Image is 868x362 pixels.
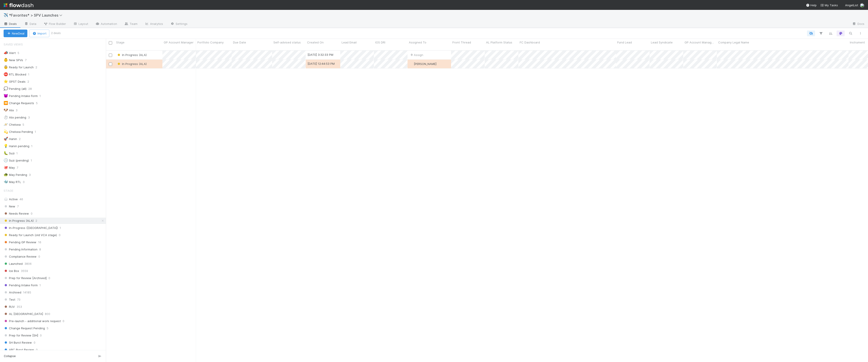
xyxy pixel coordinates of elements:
span: 7 [17,165,23,170]
span: AL Platform Status [486,40,512,45]
span: Prep for Review [Archived] [4,275,47,281]
span: Stage [4,186,13,195]
span: Test [4,297,15,302]
span: Ready for Launch (old VCA stage) [4,232,57,238]
div: May Pending [4,172,27,178]
div: In Progress (ALA) [117,62,147,66]
span: AngelList [845,3,858,7]
span: 🐳 [4,180,8,184]
a: My Tasks [820,3,838,7]
span: Prep for Review [SH] [4,333,38,338]
span: 0 [63,318,64,324]
span: Pending Information [4,247,37,252]
span: Stage [116,40,124,45]
input: Toggle Row Selected [109,54,112,57]
div: Alix pending [4,115,26,120]
div: Ready for Launch [4,65,34,70]
span: In Progress (ALA) [4,218,34,224]
div: RTL Blocked [4,72,26,77]
span: Saved Views [4,40,23,49]
span: 1 [16,151,22,156]
img: avatar_768cd48b-9260-4103-b3ef-328172ae0546.png [410,62,413,66]
span: Pre-launch - additional work request [4,318,61,324]
span: 1 [31,158,37,163]
span: 0 [34,340,35,345]
span: 3559 [21,268,28,274]
span: FC Dashboard [520,40,540,45]
span: Ice Box [4,268,19,274]
span: 🐛 [4,151,8,155]
span: 1 [35,129,41,135]
span: Instrument [850,40,865,45]
div: Chelsea [4,122,21,127]
span: 2 [27,79,34,84]
span: 🕓 [4,158,8,162]
a: Docs [848,21,868,28]
span: 5 [22,122,29,127]
span: Created On [307,40,324,45]
span: My Tasks [820,3,838,7]
span: 0 [48,275,50,281]
input: Toggle Row Selected [109,62,112,66]
a: Data [21,21,40,28]
div: New SPVs [4,57,23,63]
div: [PERSON_NAME] [409,62,436,66]
span: Assigned To [409,40,426,45]
span: Deals [4,22,17,26]
span: Pending GP Review [4,239,36,245]
div: May [4,165,15,170]
span: Launched [4,261,23,267]
span: 1 [39,93,45,99]
span: 💡 [4,144,8,148]
span: 3 [29,172,35,178]
div: Help [806,3,817,7]
span: 8 [39,247,41,252]
a: Layout [70,21,92,28]
span: ⏪ [4,101,8,105]
span: Front Thread [452,40,471,45]
span: 📣 [4,51,8,55]
span: Needs Review [4,211,29,216]
span: 16 [38,239,41,245]
div: Assign [409,53,423,57]
span: 353 [17,304,22,310]
a: Team [121,21,141,28]
span: 1 [60,225,61,231]
span: In Progress (ALA) [117,62,147,66]
span: 3 [28,115,34,120]
div: Alert [4,50,16,56]
span: 1 [39,282,41,288]
span: Flow Builder [44,22,66,26]
span: ⛔ [4,72,8,76]
span: RUV [4,304,15,310]
span: 14185 [23,290,31,295]
span: 5 [36,100,42,106]
div: Hanin pending [4,143,29,149]
span: Change Request Pending [4,325,45,331]
span: Due Date [233,40,246,45]
span: Lead Syndicate [651,40,673,45]
span: 💭 [4,87,8,90]
span: 2 [35,65,42,70]
span: GP Account Manager [164,40,194,45]
span: 5 [17,50,24,56]
div: May RTL [4,179,21,185]
span: 3 [16,108,22,113]
span: 73 [17,297,20,302]
span: Archived [4,290,21,295]
span: ✈️ [4,13,8,17]
div: Alix [4,108,14,113]
span: Self-advised status [273,40,301,45]
span: ⏱️ [4,115,8,119]
span: 🪐 [4,123,8,126]
small: 2 deals [51,31,61,35]
span: 800 [45,311,50,317]
span: Lead Email [342,40,357,45]
span: 💫 [4,130,8,134]
span: 0 [36,347,38,353]
div: Hanin [4,136,17,142]
span: *Favorites* > SPV Launches [9,13,65,17]
span: 0 [38,254,40,259]
span: 2 [35,218,37,224]
div: [DATE] 12:44:53 PM [308,61,335,66]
